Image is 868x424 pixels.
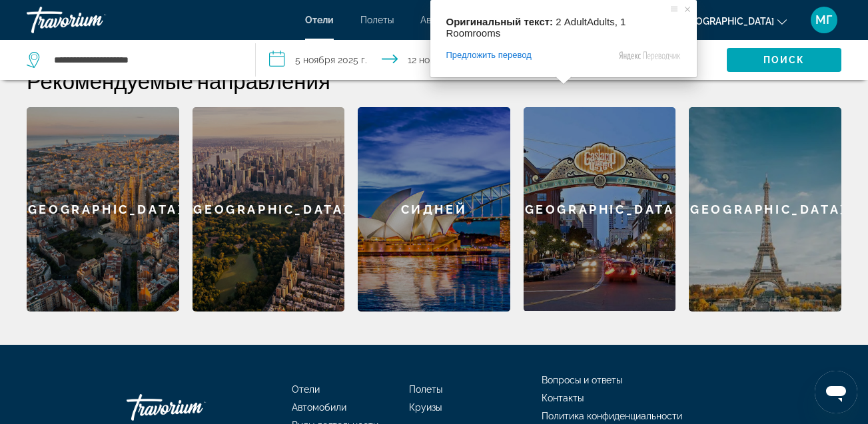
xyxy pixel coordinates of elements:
[684,202,847,216] ya-tr-span: [GEOGRAPHIC_DATA]
[27,3,160,37] a: Травориум
[27,67,330,94] ya-tr-span: Рекомендуемые направления
[446,49,532,61] span: Предложить перевод
[518,202,681,216] ya-tr-span: [GEOGRAPHIC_DATA]
[727,48,841,72] button: Поиск
[689,107,841,312] a: Париж[GEOGRAPHIC_DATA]
[763,55,805,65] ya-tr-span: Поиск
[360,15,394,25] a: Полеты
[420,15,475,25] a: Автомобили
[409,402,442,413] a: Круизы
[256,40,498,80] button: Выберите дату заезда и выезда
[446,16,629,39] span: 2 AdultAdults, 1 Roomrooms
[401,202,468,216] ya-tr-span: Сидней
[305,15,334,25] a: Отели
[815,13,833,27] ya-tr-span: МГ
[27,107,179,312] a: Барселона[GEOGRAPHIC_DATA]
[21,202,184,216] ya-tr-span: [GEOGRAPHIC_DATA]
[358,107,510,312] a: СиднейСидней
[649,16,774,27] ya-tr-span: Долл. [GEOGRAPHIC_DATA]
[193,107,345,312] a: НЬЮ-ЙОРК[GEOGRAPHIC_DATA]
[524,107,676,312] a: San Diego[GEOGRAPHIC_DATA]
[807,6,841,34] button: Пользовательское меню
[53,50,235,70] input: Поиск места назначения в отеле
[446,16,554,27] span: Оригинальный текст:
[187,202,350,216] ya-tr-span: [GEOGRAPHIC_DATA]
[542,411,682,421] a: Политика конфиденциальности
[649,11,787,31] button: Изменить валюту
[542,375,622,385] a: Вопросы и ответы
[409,384,442,395] a: Полеты
[292,384,320,395] a: Отели
[815,371,857,413] iframe: Кнопка запуска окна обмена сообщениями
[542,393,584,403] a: Контакты
[292,402,346,413] a: Автомобили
